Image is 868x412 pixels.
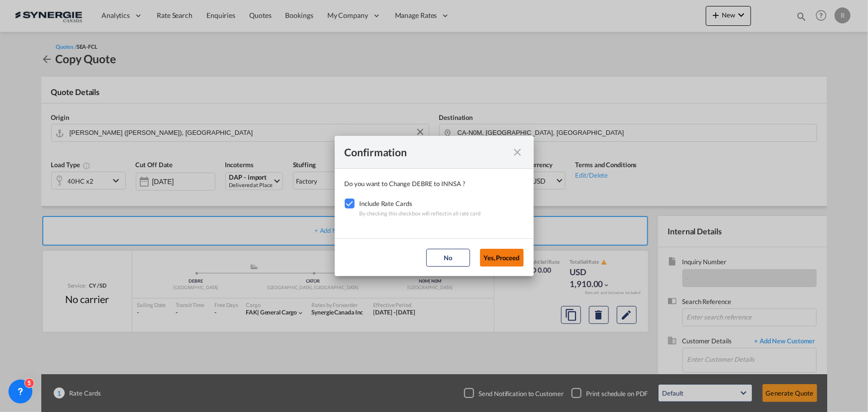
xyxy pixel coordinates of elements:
[345,199,360,208] md-checkbox: Checkbox No Ink
[345,146,506,158] div: Confirmation
[360,208,481,218] div: By checking this checkbox will reflect in all rate card
[512,146,524,158] md-icon: icon-close fg-AAA8AD cursor
[345,179,524,189] div: Do you want to Change DEBRE to INNSA ?
[360,199,481,208] div: Include Rate Cards
[480,249,524,267] button: Yes,Proceed
[426,249,470,267] button: No
[335,136,534,276] md-dialog: Confirmation Do you ...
